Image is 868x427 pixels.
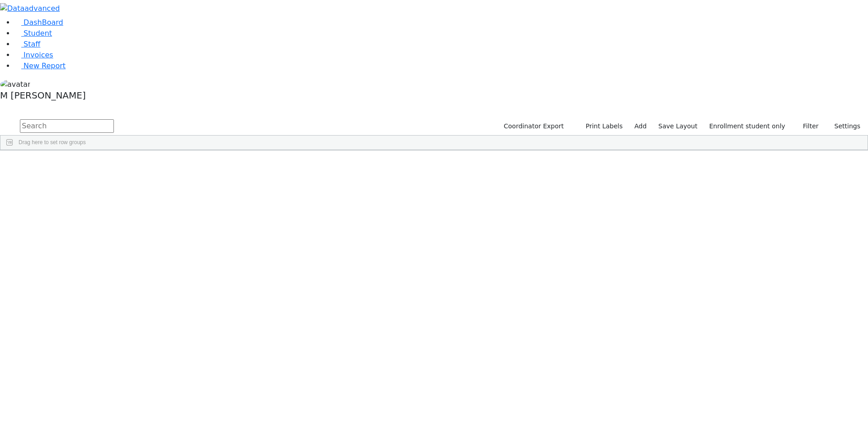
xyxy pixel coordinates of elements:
[14,29,52,38] a: Student
[19,139,86,145] span: Drag here to set row groups
[20,119,114,133] input: Search
[498,119,568,133] button: Coordinator Export
[705,119,789,133] label: Enrollment student only
[14,61,66,70] a: New Report
[654,119,701,133] button: Save Layout
[24,29,52,38] span: Student
[791,119,823,133] button: Filter
[630,119,651,133] a: Add
[14,51,53,59] a: Invoices
[24,61,66,70] span: New Report
[823,119,864,133] button: Settings
[14,18,63,27] a: DashBoard
[24,40,40,48] span: Staff
[24,51,53,59] span: Invoices
[575,119,627,133] button: Print Labels
[14,40,40,48] a: Staff
[24,18,63,27] span: DashBoard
